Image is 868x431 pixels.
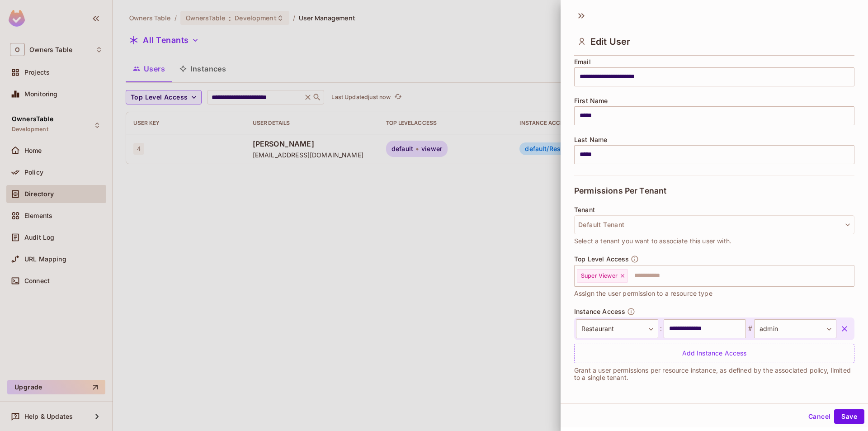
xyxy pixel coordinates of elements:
div: Super Viewer [577,269,628,283]
span: Top Level Access [574,256,629,263]
span: Tenant [574,206,595,213]
span: : [658,323,664,334]
span: Email [574,58,591,66]
button: Default Tenant [574,215,854,234]
span: Select a tenant you want to associate this user with. [574,236,731,246]
div: Add Instance Access [574,344,854,363]
div: Restaurant [576,319,658,338]
span: Instance Access [574,308,625,315]
div: admin [754,319,836,338]
span: Assign the user permission to a resource type [574,289,712,298]
span: Permissions Per Tenant [574,186,666,195]
button: Save [834,409,864,424]
button: Open [849,275,851,276]
span: Last Name [574,136,607,143]
button: Cancel [805,409,834,424]
span: Super Viewer [581,272,618,279]
span: # [746,323,754,334]
span: First Name [574,97,608,104]
p: Grant a user permissions per resource instance, as defined by the associated policy, limited to a... [574,367,854,381]
span: Edit User [590,36,630,47]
